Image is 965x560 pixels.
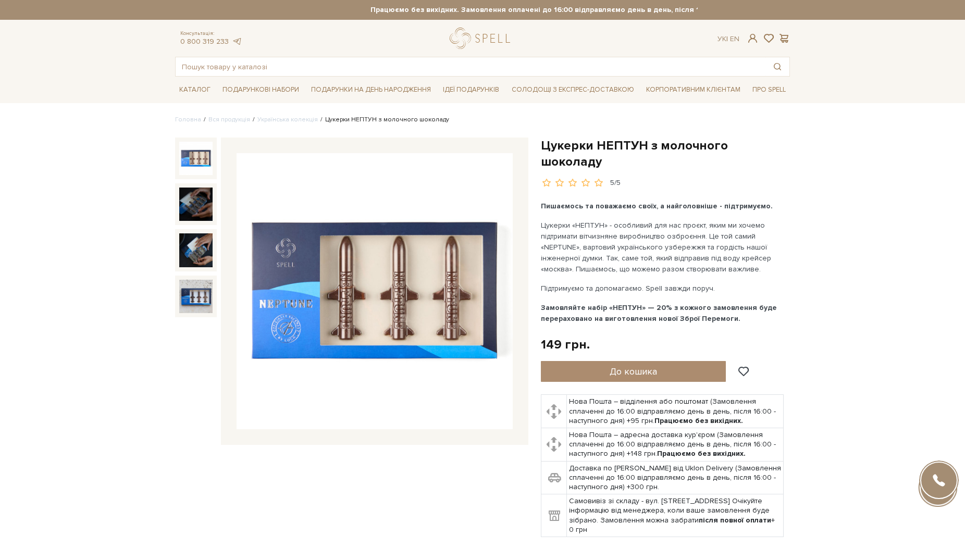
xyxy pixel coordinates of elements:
p: Цукерки «НЕПТУН» - особливий для нас проєкт, яким ми хочемо підтримати вітчизняне виробництво озб... [541,220,785,275]
b: Працюємо без вихідних. [654,416,743,425]
img: Цукерки НЕПТУН з молочного шоколаду [179,142,213,175]
span: Подарунки на День народження [307,82,435,98]
img: Цукерки НЕПТУН з молочного шоколаду [237,153,513,429]
span: | [726,34,728,43]
div: Ук [717,34,739,44]
div: 5/5 [610,178,621,188]
img: Цукерки НЕПТУН з молочного шоколаду [179,188,213,221]
span: Каталог [175,82,215,98]
span: Консультація: [180,30,242,37]
span: Ідеї подарунків [439,82,503,98]
a: Головна [175,116,201,123]
input: Пошук товару у каталозі [176,57,765,76]
td: Самовивіз зі складу - вул. [STREET_ADDRESS] Очікуйте інформацію від менеджера, коли ваше замовлен... [566,494,784,537]
strong: Працюємо без вихідних. Замовлення оплачені до 16:00 відправляємо день в день, після 16:00 - насту... [267,5,882,15]
span: До кошика [610,366,657,377]
a: Українська колекція [257,116,318,123]
button: Пошук товару у каталозі [765,57,789,76]
a: Вся продукція [208,116,250,123]
img: Цукерки НЕПТУН з молочного шоколаду [179,233,213,267]
span: Подарункові набори [218,82,303,98]
a: Солодощі з експрес-доставкою [508,81,638,98]
a: logo [450,28,515,49]
a: telegram [231,37,242,46]
td: Нова Пошта – адресна доставка кур'єром (Замовлення сплаченні до 16:00 відправляємо день в день, п... [566,428,784,462]
img: Цукерки НЕПТУН з молочного шоколаду [179,280,213,313]
b: Працюємо без вихідних. [657,449,746,458]
b: Замовляйте набір «НЕПТУН» — 20% з кожного замовлення буде перераховано на виготовлення нової Збро... [541,303,777,323]
button: До кошика [541,361,726,382]
h1: Цукерки НЕПТУН з молочного шоколаду [541,138,790,170]
div: 149 грн. [541,337,590,353]
a: En [730,34,739,43]
a: Корпоративним клієнтам [642,81,745,98]
td: Доставка по [PERSON_NAME] від Uklon Delivery (Замовлення сплаченні до 16:00 відправляємо день в д... [566,461,784,494]
p: Підтримуємо та допомагаємо. Spell завжди поруч. [541,283,785,294]
li: Цукерки НЕПТУН з молочного шоколаду [318,115,449,125]
a: 0 800 319 233 [180,37,229,46]
td: Нова Пошта – відділення або поштомат (Замовлення сплаченні до 16:00 відправляємо день в день, піс... [566,395,784,428]
b: після повної оплати [699,516,771,525]
b: Пишаємось та поважаємо своїх, а найголовніше - підтримуємо. [541,202,773,210]
span: Про Spell [748,82,790,98]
